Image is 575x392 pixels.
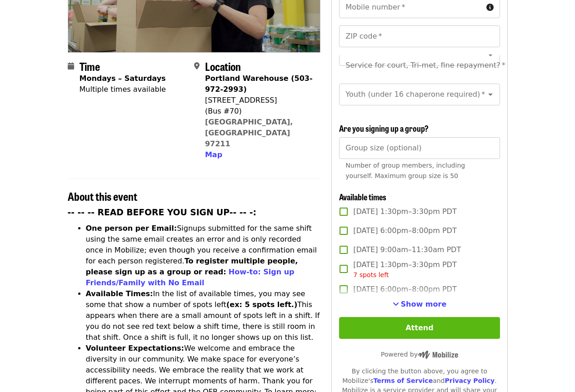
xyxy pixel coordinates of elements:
img: Powered by Mobilize [418,351,458,359]
div: Multiple times available [80,84,166,95]
span: [DATE] 9:00am–11:30am PDT [353,244,461,255]
button: See more timeslots [393,299,447,310]
span: [DATE] 6:00pm–8:00pm PDT [353,225,456,236]
i: circle-info icon [486,3,494,12]
strong: Mondays – Saturdays [80,74,166,83]
span: Number of group members, including yourself. Maximum group size is 50 [345,162,465,179]
a: Privacy Policy [445,377,495,384]
span: [DATE] 1:30pm–3:30pm PDT [353,206,456,217]
div: (Bus #70) [205,106,313,117]
span: Location [205,58,241,74]
i: map-marker-alt icon [194,62,200,70]
input: ZIP code [339,25,500,47]
strong: One person per Email: [86,224,177,233]
button: Open [484,49,497,61]
div: [STREET_ADDRESS] [205,95,313,106]
strong: Available Times: [86,289,153,298]
span: About this event [68,188,137,204]
button: Attend [339,317,500,339]
i: calendar icon [68,62,74,70]
li: In the list of available times, you may see some that show a number of spots left This appears wh... [86,288,321,343]
a: [GEOGRAPHIC_DATA], [GEOGRAPHIC_DATA] 97211 [205,118,293,148]
span: Powered by [381,351,458,358]
span: 7 spots left [353,271,389,278]
strong: (ex: 5 spots left.) [226,300,297,309]
span: Are you signing up a group? [339,122,429,134]
input: [object Object] [339,137,500,159]
button: Map [205,149,222,160]
strong: Portland Warehouse (503-972-2993) [205,74,313,94]
span: Show more [401,300,447,308]
a: How-to: Sign up Friends/Family with No Email [86,268,295,287]
span: [DATE] 1:30pm–3:30pm PDT [353,259,456,280]
span: [DATE] 6:00pm–8:00pm PDT [353,284,456,295]
span: Available times [339,191,386,203]
strong: -- -- -- READ BEFORE YOU SIGN UP-- -- -: [68,208,257,217]
li: Signups submitted for the same shift using the same email creates an error and is only recorded o... [86,223,321,288]
span: Time [80,58,100,74]
strong: To register multiple people, please sign up as a group or read: [86,257,298,276]
a: Terms of Service [373,377,433,384]
strong: Volunteer Expectations: [86,344,185,352]
span: Map [205,150,222,159]
button: Open [484,88,497,101]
